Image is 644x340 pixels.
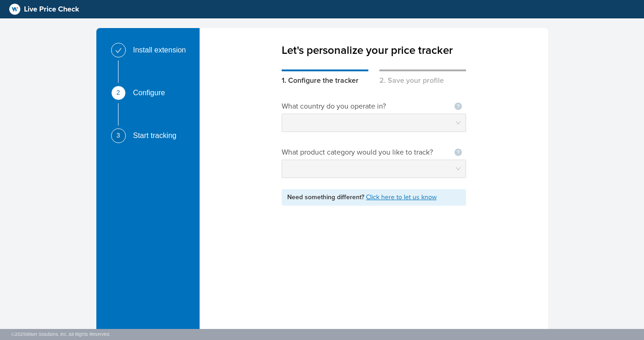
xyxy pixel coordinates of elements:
[117,89,120,96] span: 2
[366,193,437,201] a: Click here to let us know
[133,43,194,58] div: Install extension
[282,101,397,112] div: What country do you operate in?
[9,4,20,15] img: logo
[282,147,443,158] div: What product category would you like to track?
[379,69,466,86] div: 2. Save your profile
[455,103,462,110] span: question-circle
[133,128,184,143] div: Start tracking
[24,4,79,15] span: Live Price Check
[282,69,368,86] div: 1. Configure the tracker
[133,86,172,100] div: Configure
[282,28,466,58] div: Let's personalize your price tracker
[455,149,462,156] span: question-circle
[287,193,366,201] span: Need something different?
[115,47,122,54] span: check
[117,132,120,138] span: 3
